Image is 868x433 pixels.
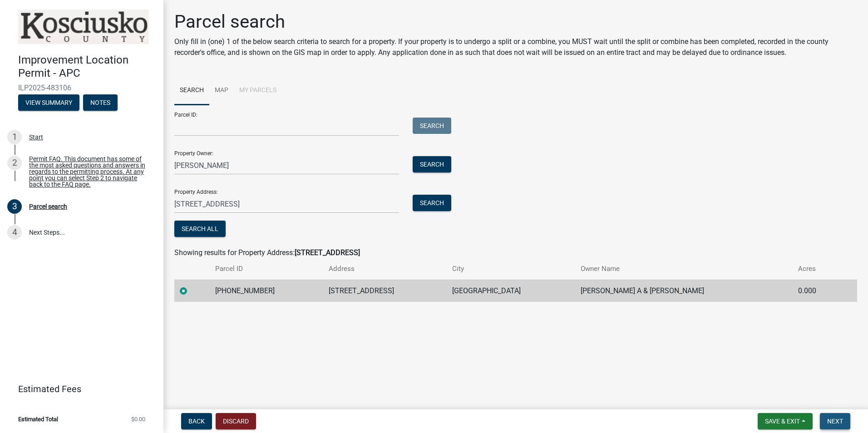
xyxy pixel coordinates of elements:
[827,418,843,425] span: Next
[7,225,22,240] div: 4
[793,280,840,302] td: 0.000
[447,258,575,280] th: City
[7,130,22,144] div: 1
[83,99,118,107] wm-modal-confirm: Notes
[7,199,22,214] div: 3
[18,94,79,111] button: View Summary
[210,258,324,280] th: Parcel ID
[447,280,575,302] td: [GEOGRAPHIC_DATA]
[820,413,850,429] button: Next
[765,418,800,425] span: Save & Exit
[7,156,22,170] div: 2
[29,134,43,140] div: Start
[174,247,857,258] div: Showing results for Property Address:
[575,258,793,280] th: Owner Name
[18,416,58,422] span: Estimated Total
[216,413,256,429] button: Discard
[413,118,451,134] button: Search
[18,54,156,80] h4: Improvement Location Permit - APC
[29,203,67,210] div: Parcel search
[131,416,145,422] span: $0.00
[323,258,447,280] th: Address
[210,280,324,302] td: [PHONE_NUMBER]
[174,76,209,105] a: Search
[413,195,451,211] button: Search
[181,413,212,429] button: Back
[174,11,857,33] h1: Parcel search
[575,280,793,302] td: [PERSON_NAME] A & [PERSON_NAME]
[18,99,79,107] wm-modal-confirm: Summary
[18,84,145,92] span: ILP2025-483106
[18,10,149,44] img: Kosciusko County, Indiana
[323,280,447,302] td: [STREET_ADDRESS]
[29,156,149,187] div: Permit FAQ. This document has some of the most asked questions and answers in regards to the perm...
[793,258,840,280] th: Acres
[188,418,205,425] span: Back
[174,221,226,237] button: Search All
[295,248,360,257] strong: [STREET_ADDRESS]
[7,380,149,398] a: Estimated Fees
[209,76,234,105] a: Map
[174,36,857,58] p: Only fill in (one) 1 of the below search criteria to search for a property. If your property is t...
[758,413,813,429] button: Save & Exit
[83,94,118,111] button: Notes
[413,156,451,172] button: Search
